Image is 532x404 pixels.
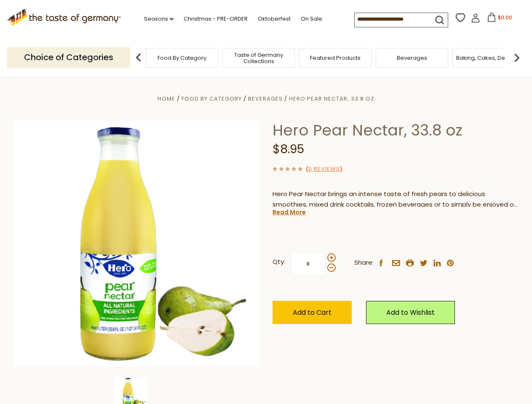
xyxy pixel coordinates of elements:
[482,13,518,25] button: $0.00
[498,14,512,21] span: $0.00
[456,55,521,61] a: Baking, Cakes, Desserts
[130,49,147,66] img: previous arrow
[308,165,340,174] a: 0 Reviews
[306,165,342,173] span: ( )
[354,258,374,268] span: Share:
[293,308,331,317] span: Add to Cart
[7,47,130,68] p: Choice of Categories
[225,52,292,64] a: Taste of Germany Collections
[273,257,285,267] strong: Qty:
[397,55,427,61] a: Beverages
[273,208,306,216] a: Read More
[248,95,283,103] a: Beverages
[273,121,519,140] h1: Hero Pear Nectar, 33.8 oz
[289,95,374,103] a: Hero Pear Nectar, 33.8 oz
[158,95,175,103] a: Home
[273,141,304,157] span: $8.95
[144,14,174,24] a: Seasons
[291,252,326,275] input: Qty:
[508,49,525,66] img: next arrow
[258,14,291,24] a: Oktoberfest
[13,121,260,367] img: Hero Pear Nectar, 33.8 oz
[273,301,352,324] button: Add to Cart
[310,55,361,61] a: Featured Products
[184,14,248,24] a: Christmas - PRE-ORDER
[366,301,455,324] a: Add to Wishlist
[182,95,242,103] a: Food By Category
[273,189,519,210] p: Hero Pear Nectar brings an intense taste of fresh pears to delicious smoothies, mixed drink cockt...
[301,14,322,24] a: On Sale
[158,55,206,61] a: Food By Category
